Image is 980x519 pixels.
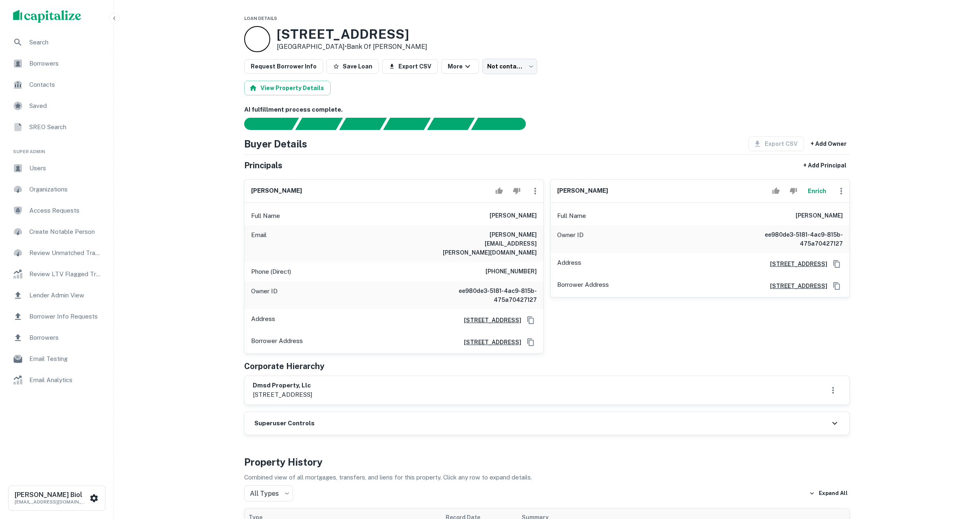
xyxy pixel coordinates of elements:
[29,248,102,258] span: Review Unmatched Transactions
[251,267,291,277] p: Phone (Direct)
[29,312,102,321] span: Borrower Info Requests
[763,281,827,290] a: [STREET_ADDRESS]
[427,118,475,130] div: Principals found, still searching for contact information. This may take time...
[457,316,521,325] a: [STREET_ADDRESS]
[29,227,102,237] span: Create Notable Person
[939,454,980,493] iframe: Chat Widget
[254,419,315,428] h6: Superuser Controls
[804,183,830,199] button: Enrich
[244,360,324,372] h5: Corporate Hierarchy
[7,117,107,137] a: SREO Search
[382,59,438,74] button: Export CSV
[831,258,843,270] button: Copy Address
[7,158,107,178] a: Users
[7,139,107,158] li: Super Admin
[7,180,107,199] a: Organizations
[807,487,850,499] button: Expand All
[525,314,537,326] button: Copy Address
[769,183,783,199] button: Accept
[339,118,387,130] div: Documents found, AI parsing details...
[29,122,102,132] span: SREO Search
[7,96,107,116] a: Saved
[557,230,584,248] p: Owner ID
[557,211,586,221] p: Full Name
[277,42,427,52] p: [GEOGRAPHIC_DATA] •
[7,33,107,52] div: Search
[244,455,850,469] h4: Property History
[295,118,343,130] div: Your request is received and processing...
[29,185,102,194] span: Organizations
[745,230,843,248] h6: ee980de3-5181-4ac9-815b-475a70427127
[525,336,537,348] button: Copy Address
[7,243,107,263] a: Review Unmatched Transactions
[457,338,521,347] a: [STREET_ADDRESS]
[29,206,102,216] span: Access Requests
[244,485,293,501] div: All Types
[7,349,107,369] a: Email Testing
[251,211,280,221] p: Full Name
[763,259,827,268] a: [STREET_ADDRESS]
[244,59,323,74] button: Request Borrower Info
[439,286,537,304] h6: ee980de3-5181-4ac9-815b-475a70427127
[796,211,843,221] h6: [PERSON_NAME]
[486,267,537,277] h6: [PHONE_NUMBER]
[29,37,102,47] span: Search
[29,163,102,173] span: Users
[29,354,102,364] span: Email Testing
[29,59,102,68] span: Borrowers
[7,54,107,73] a: Borrowers
[244,16,277,21] span: Loan Details
[234,118,295,130] div: Sending borrower request to AI...
[251,186,302,196] h6: [PERSON_NAME]
[7,264,107,284] a: Review LTV Flagged Transactions
[15,498,88,506] p: [EMAIL_ADDRESS][DOMAIN_NAME]
[29,80,102,90] span: Contacts
[244,473,850,482] p: Combined view of all mortgages, transfers, and liens for this property. Click any row to expand d...
[29,290,102,300] span: Lender Admin View
[490,211,537,221] h6: [PERSON_NAME]
[557,258,581,270] p: Address
[831,280,843,292] button: Copy Address
[557,186,608,196] h6: [PERSON_NAME]
[8,486,105,511] button: [PERSON_NAME] Biol[EMAIL_ADDRESS][DOMAIN_NAME]
[471,118,536,130] div: AI fulfillment process complete.
[7,222,107,242] a: Create Notable Person
[7,201,107,220] a: Access Requests
[7,75,107,95] a: Contacts
[13,10,81,23] img: capitalize-logo.png
[786,183,801,199] button: Reject
[253,381,312,390] h6: dmsd property, llc
[7,370,107,390] div: Email Analytics
[510,183,524,199] button: Reject
[244,105,850,114] h6: AI fulfillment process complete.
[7,286,107,305] a: Lender Admin View
[800,158,850,173] button: + Add Principal
[807,136,850,151] button: + Add Owner
[244,159,282,172] h5: Principals
[29,101,102,111] span: Saved
[7,328,107,347] a: Borrowers
[251,286,278,304] p: Owner ID
[251,336,303,348] p: Borrower Address
[7,307,107,326] a: Borrower Info Requests
[29,269,102,279] span: Review LTV Flagged Transactions
[492,183,506,199] button: Accept
[29,333,102,343] span: Borrowers
[326,59,379,74] button: Save Loan
[251,314,275,326] p: Address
